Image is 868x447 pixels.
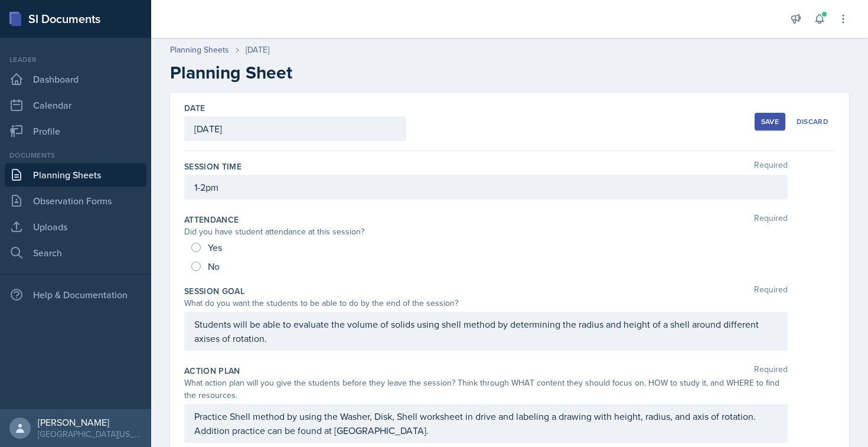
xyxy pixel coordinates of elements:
button: Save [755,113,785,130]
span: Required [754,365,788,377]
a: Observation Forms [5,189,146,213]
label: Action Plan [184,365,240,377]
span: Required [754,161,788,172]
h2: Planning Sheet [170,62,849,83]
a: Dashboard [5,67,146,91]
div: [DATE] [246,44,269,56]
div: Help & Documentation [5,283,146,306]
span: Required [754,214,788,226]
div: [PERSON_NAME] [38,416,142,428]
div: What action plan will you give the students before they leave the session? Think through WHAT con... [184,377,788,402]
a: Calendar [5,93,146,117]
div: Leader [5,54,146,65]
a: Search [5,241,146,265]
a: Uploads [5,215,146,239]
span: Required [754,285,788,297]
label: Date [184,102,205,114]
label: Attendance [184,214,239,226]
span: No [208,260,220,272]
p: Students will be able to evaluate the volume of solids using shell method by determining the radi... [194,317,778,345]
label: Session Time [184,161,242,172]
a: Planning Sheets [170,44,229,56]
label: Session Goal [184,285,244,297]
div: What do you want the students to be able to do by the end of the session? [184,297,788,309]
p: Practice Shell method by using the Washer, Disk, Shell worksheet in drive and labeling a drawing ... [194,409,778,438]
span: Yes [208,242,222,253]
p: 1-2pm [194,180,778,194]
a: Profile [5,119,146,143]
button: Discard [790,113,835,130]
div: Discard [797,117,828,126]
div: Did you have student attendance at this session? [184,226,788,238]
a: Planning Sheets [5,163,146,187]
div: Documents [5,150,146,161]
div: Save [761,117,779,126]
div: [GEOGRAPHIC_DATA][US_STATE] in [GEOGRAPHIC_DATA] [38,428,142,440]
